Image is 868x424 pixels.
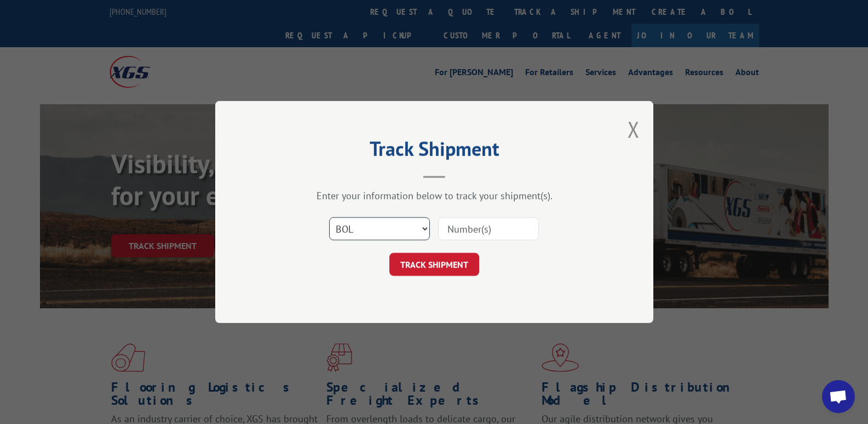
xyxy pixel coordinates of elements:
[438,217,539,240] input: Number(s)
[270,189,599,202] div: Enter your information below to track your shipment(s).
[270,141,599,162] h2: Track Shipment
[389,253,479,276] button: TRACK SHIPMENT
[628,115,640,144] button: Close modal
[822,380,855,413] div: Open chat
